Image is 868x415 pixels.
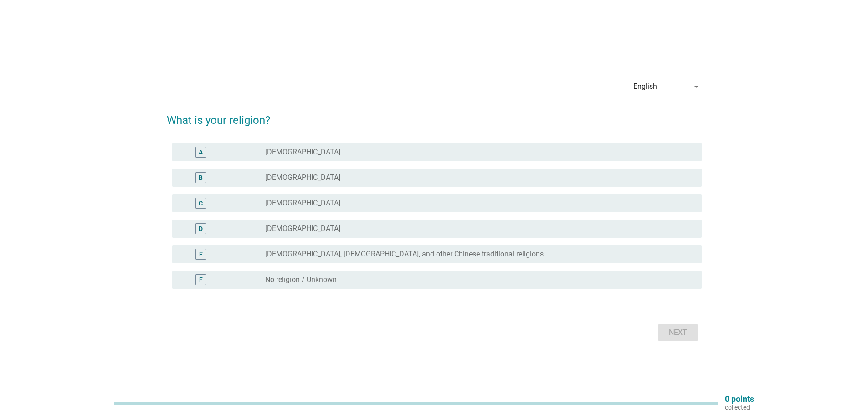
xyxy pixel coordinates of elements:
[265,250,544,259] label: [DEMOGRAPHIC_DATA], [DEMOGRAPHIC_DATA], and other Chinese traditional religions
[199,147,203,157] div: A
[265,275,337,284] label: No religion / Unknown
[265,199,340,208] label: [DEMOGRAPHIC_DATA]
[199,224,203,233] div: D
[199,275,203,284] div: F
[265,148,340,157] label: [DEMOGRAPHIC_DATA]
[725,403,754,411] p: collected
[167,103,702,128] h2: What is your religion?
[725,395,754,403] p: 0 points
[199,198,203,208] div: C
[199,173,203,182] div: B
[265,173,340,182] label: [DEMOGRAPHIC_DATA]
[199,249,203,259] div: E
[633,82,657,91] div: English
[265,224,340,233] label: [DEMOGRAPHIC_DATA]
[691,81,702,92] i: arrow_drop_down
